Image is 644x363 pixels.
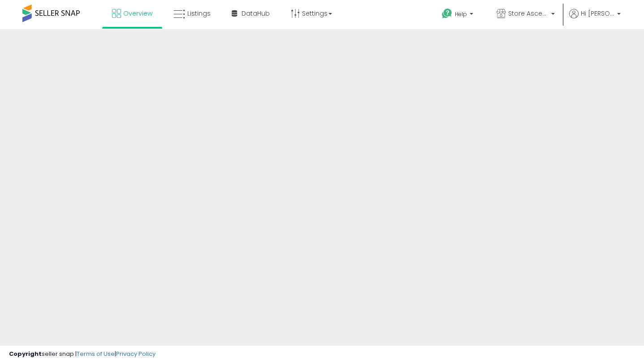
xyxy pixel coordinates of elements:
[441,8,453,19] i: Get Help
[9,350,156,359] div: seller snap | |
[508,9,549,18] span: Store Ascend
[569,9,621,29] a: Hi [PERSON_NAME]
[77,350,115,358] a: Terms of Use
[435,1,482,29] a: Help
[242,9,270,18] span: DataHub
[123,9,152,18] span: Overview
[455,10,467,18] span: Help
[581,9,614,18] span: Hi [PERSON_NAME]
[116,350,156,358] a: Privacy Policy
[9,350,42,358] strong: Copyright
[187,9,211,18] span: Listings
